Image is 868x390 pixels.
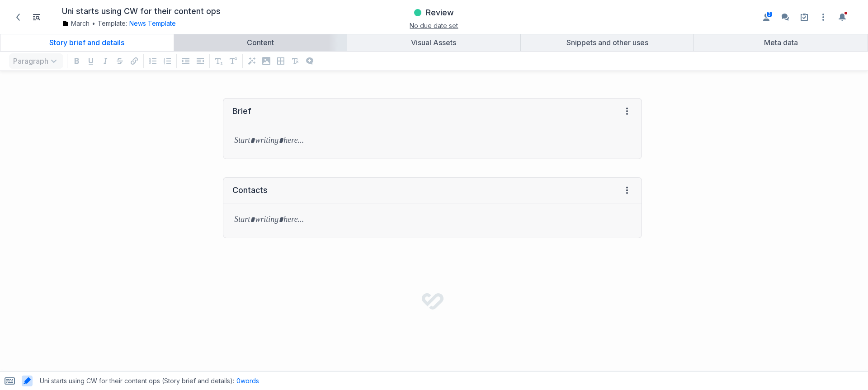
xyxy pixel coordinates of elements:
[694,34,868,51] a: Meta data
[296,5,572,29] div: ReviewNo due date set
[22,376,33,386] button: Toggle AI highlighting in content
[7,52,65,70] div: Paragraph
[10,9,26,25] a: Back
[236,376,259,385] button: 0words
[129,19,176,28] button: News Template
[174,34,347,51] a: Content
[62,6,221,17] h1: Uni starts using CW for their content ops
[5,89,646,247] div: grid
[835,10,849,24] button: Toggle the notification sidebar
[127,19,176,28] div: News Template
[622,106,632,117] span: Field menu
[698,38,864,47] div: Meta data
[92,19,95,28] span: •
[797,10,811,24] a: Setup guide
[351,38,517,47] div: Visual Assets
[178,38,344,47] div: Content
[410,21,458,30] button: No due date set
[232,185,268,196] div: Contacts
[521,34,694,51] a: Snippets and other uses
[410,22,458,29] span: No due date set
[0,34,174,51] a: Story brief and details
[29,10,44,24] button: Toggle Item List
[759,10,774,24] button: Enable the assignees sidebar
[622,185,632,196] span: Field menu
[347,34,520,51] a: Visual Assets
[4,38,170,47] div: Story brief and details
[426,7,454,18] h3: Review
[232,106,251,117] div: Brief
[524,38,690,47] div: Snippets and other uses
[236,377,259,385] span: 0 words
[62,19,287,28] div: Template:
[766,11,773,18] span: 3
[40,376,234,385] span: Uni starts using CW for their content ops (Story brief and details) :
[413,5,455,21] button: Review
[19,372,35,390] span: Toggle AI highlighting in content
[62,19,90,28] a: March
[778,10,793,24] button: Enable the commenting sidebar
